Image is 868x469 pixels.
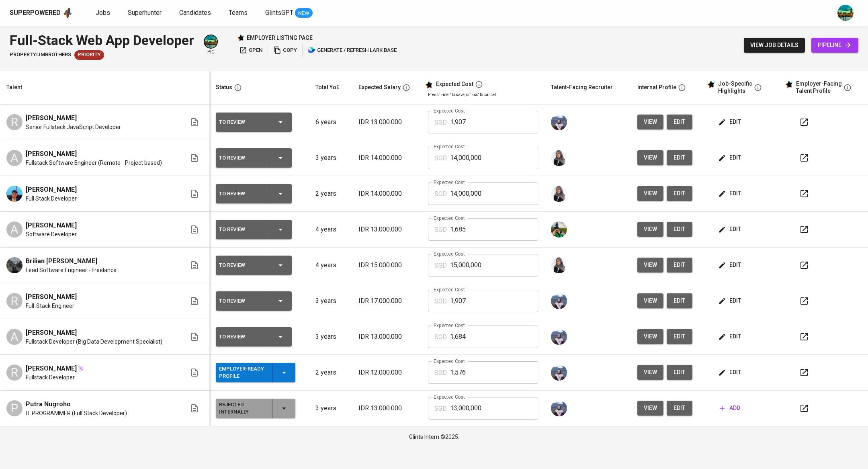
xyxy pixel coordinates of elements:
[434,261,447,270] p: SGD
[434,154,447,163] p: SGD
[785,80,793,88] img: glints_star.svg
[96,9,110,16] span: Jobs
[216,220,292,239] button: To Review
[667,329,692,344] a: edit
[6,329,23,345] div: A
[644,224,657,234] span: view
[551,400,567,416] img: christine.raharja@glints.com
[434,189,447,199] p: SGD
[6,257,23,273] img: Brilian Natanael Zega
[717,258,744,272] button: edit
[74,50,104,60] div: New Job received from Demand Team
[6,186,23,202] img: Felix Ardy Mulya
[644,117,657,127] span: view
[818,40,852,50] span: pipeline
[216,82,232,92] div: Status
[6,293,23,309] div: R
[216,256,292,275] button: To Review
[717,293,744,308] button: edit
[717,329,744,344] button: edit
[667,222,692,237] a: edit
[434,368,447,378] p: SGD
[434,118,447,127] p: SGD
[551,221,567,238] img: eva@glints.com
[667,258,692,272] a: edit
[26,113,77,123] span: [PERSON_NAME]
[551,150,567,166] img: sinta.windasari@glints.com
[315,296,346,306] p: 3 years
[216,399,295,418] button: Rejected Internally
[637,329,663,344] button: view
[26,409,127,417] span: IT PROGRAMMER (Full Stack Developer)
[26,123,121,131] span: Senior Fullstack JavaScript Developer
[229,9,248,16] span: Teams
[434,297,447,306] p: SGD
[26,221,77,230] span: [PERSON_NAME]
[6,82,22,92] div: Talent
[6,400,23,416] div: P
[428,92,538,98] p: Press 'Enter' to save, or 'Esc' to cancel
[434,332,447,342] p: SGD
[315,368,346,377] p: 2 years
[219,364,266,381] div: Employer-Ready Profile
[667,293,692,308] button: edit
[358,225,415,234] p: IDR 13.000.000
[637,150,663,165] button: view
[26,230,77,238] span: Software Developer
[436,81,473,88] div: Expected Cost
[179,9,211,16] span: Candidates
[837,5,854,21] img: a5d44b89-0c59-4c54-99d0-a63b29d42bd3.jpg
[315,403,346,413] p: 3 years
[673,153,686,163] span: edit
[26,364,77,373] span: [PERSON_NAME]
[74,51,104,59] span: Priority
[720,188,741,199] span: edit
[667,115,692,129] a: edit
[315,117,346,127] p: 6 years
[551,186,567,202] img: sinta.windasari@glints.com
[62,7,73,19] img: app logo
[128,8,163,18] a: Superhunter
[667,150,692,165] a: edit
[358,260,415,270] p: IDR 15.000.000
[219,224,262,235] div: To Review
[271,44,299,57] button: copy
[26,266,117,274] span: Lead Software Engineer - Freelance
[673,224,686,234] span: edit
[434,404,447,414] p: SGD
[673,260,686,270] span: edit
[10,7,73,19] a: Superpoweredapp logo
[358,368,415,377] p: IDR 12.000.000
[273,46,297,55] span: copy
[6,221,23,238] div: A
[358,189,415,199] p: IDR 14.000.000
[667,365,692,380] a: edit
[720,332,741,342] span: edit
[637,365,663,380] button: view
[237,44,264,57] button: open
[551,82,613,92] div: Talent-Facing Recruiter
[219,188,262,199] div: To Review
[644,367,657,377] span: view
[637,186,663,201] button: view
[718,80,752,94] div: Job-Specific Highlights
[720,117,741,127] span: edit
[10,8,61,18] div: Superpowered
[717,150,744,165] button: edit
[315,332,346,342] p: 3 years
[717,222,744,237] button: edit
[219,153,262,163] div: To Review
[551,257,567,273] img: sinta.windasari@glints.com
[667,401,692,416] button: edit
[637,293,663,308] button: view
[637,115,663,129] button: view
[6,365,23,381] div: R
[717,115,744,129] button: edit
[237,34,244,41] img: Glints Star
[750,40,798,50] span: view job details
[796,80,842,94] div: Employer-Facing Talent Profile
[315,153,346,163] p: 3 years
[551,114,567,130] img: christine.raharja@glints.com
[644,403,657,413] span: view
